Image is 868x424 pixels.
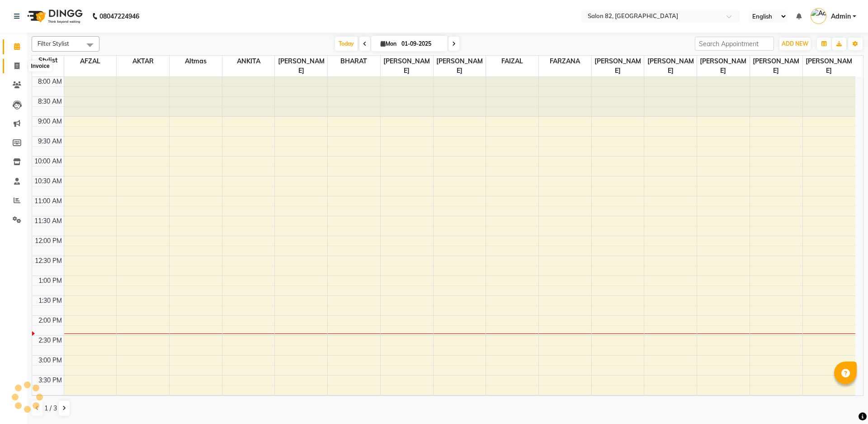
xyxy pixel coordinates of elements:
[779,38,811,50] button: ADD NEW
[697,56,750,76] span: [PERSON_NAME]
[33,236,64,246] div: 12:00 PM
[38,40,69,47] span: Filter Stylist
[750,56,802,76] span: [PERSON_NAME]
[28,61,52,71] div: Invoice
[378,40,399,47] span: Mon
[36,137,64,146] div: 9:30 AM
[44,404,57,413] span: 1 / 3
[335,37,358,51] span: Today
[33,256,64,266] div: 12:30 PM
[222,56,275,67] span: ANKITA
[117,56,169,67] span: AKTAR
[37,316,64,325] div: 2:00 PM
[33,157,64,166] div: 10:00 AM
[486,56,538,67] span: FAIZAL
[37,296,64,305] div: 1:30 PM
[275,56,327,76] span: [PERSON_NAME]
[37,336,64,345] div: 2:30 PM
[37,395,64,405] div: 4:00 PM
[782,40,808,47] span: ADD NEW
[803,56,855,76] span: [PERSON_NAME]
[381,56,433,76] span: [PERSON_NAME]
[170,56,222,67] span: Altmas
[399,37,444,51] input: 2025-09-01
[64,56,117,67] span: AFZAL
[434,56,486,76] span: [PERSON_NAME]
[36,77,64,86] div: 8:00 AM
[33,176,64,186] div: 10:30 AM
[644,56,697,76] span: [PERSON_NAME]
[328,56,380,67] span: BHARAT
[23,4,85,29] img: logo
[695,37,774,51] input: Search Appointment
[592,56,644,76] span: [PERSON_NAME]
[539,56,591,67] span: FARZANA
[33,196,64,206] div: 11:00 AM
[37,356,64,365] div: 3:00 PM
[33,216,64,226] div: 11:30 AM
[32,56,64,65] div: Stylist
[99,4,139,29] b: 08047224946
[36,97,64,106] div: 8:30 AM
[37,276,64,286] div: 1:00 PM
[36,117,64,126] div: 9:00 AM
[37,376,64,385] div: 3:30 PM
